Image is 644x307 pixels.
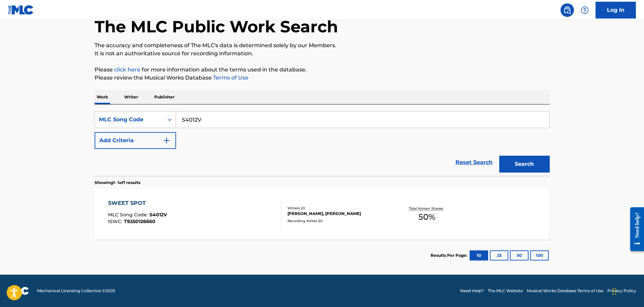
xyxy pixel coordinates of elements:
[124,218,156,224] span: T9250126660
[108,218,124,224] span: ISWC :
[610,275,644,307] iframe: Chat Widget
[596,2,636,19] a: Log In
[152,90,176,104] p: Publisher
[114,66,140,73] a: click here
[8,287,29,295] img: logo
[37,288,115,294] span: Mechanical Licensing Collective © 2025
[108,212,149,218] span: MLC Song Code :
[563,6,571,14] img: search
[612,281,616,302] div: Drag
[122,90,140,104] p: Writer
[488,288,523,294] a: The MLC Website
[99,116,160,124] div: MLC Song Code
[431,252,469,258] p: Results Per Page:
[95,132,176,149] button: Add Criteria
[95,41,550,50] p: The accuracy and completeness of The MLC's data is determined solely by our Members.
[578,3,591,17] div: Help
[8,5,34,15] img: MLC Logo
[287,206,389,211] div: Writers ( 2 )
[212,74,248,81] a: Terms of Use
[95,90,110,104] p: Work
[418,211,435,223] span: 50 %
[499,156,550,173] button: Search
[625,202,644,256] iframe: Resource Center
[95,50,550,58] p: It is not an authoritative source for recording information.
[561,3,574,17] a: Public Search
[409,206,445,211] p: Total Known Shares:
[530,250,549,260] button: 100
[149,212,167,218] span: S4012V
[607,288,636,294] a: Privacy Policy
[527,288,603,294] a: Musical Works Database Terms of Use
[581,6,589,14] img: help
[287,211,389,217] div: [PERSON_NAME], [PERSON_NAME]
[95,189,550,240] a: SWEET SPOTMLC Song Code:S4012VISWC:T9250126660Writers (2)[PERSON_NAME], [PERSON_NAME]Recording Ar...
[490,250,508,260] button: 25
[95,17,338,37] h1: The MLC Public Work Search
[108,199,167,207] div: SWEET SPOT
[95,111,550,176] form: Search Form
[452,155,496,170] a: Reset Search
[163,136,171,145] img: 9d2ae6d4665cec9f34b9.svg
[470,250,488,260] button: 10
[95,180,140,186] p: Showing 1 - 1 of 1 results
[95,74,550,82] p: Please review the Musical Works Database
[95,66,550,74] p: Please for more information about the terms used in the database.
[510,250,529,260] button: 50
[460,288,484,294] a: Need Help?
[287,218,389,223] div: Recording Artists ( 0 )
